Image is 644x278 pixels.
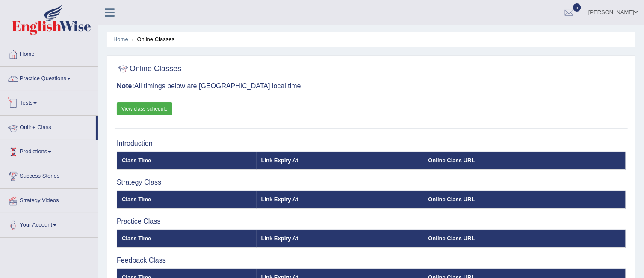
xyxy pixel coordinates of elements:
[117,218,626,225] h3: Practice Class
[117,191,257,209] th: Class Time
[257,230,424,248] th: Link Expiry At
[117,82,626,90] h3: All timings below are [GEOGRAPHIC_DATA] local time
[117,140,626,147] h3: Introduction
[0,213,98,235] a: Your Account
[423,152,625,170] th: Online Class URL
[423,191,625,209] th: Online Class URL
[573,3,582,12] span: 6
[0,42,98,64] a: Home
[117,152,257,170] th: Class Time
[257,152,424,170] th: Link Expiry At
[117,63,181,75] h2: Online Classes
[257,191,424,209] th: Link Expiry At
[117,230,257,248] th: Class Time
[117,257,626,264] h3: Feedback Class
[0,91,98,113] a: Tests
[117,82,134,90] b: Note:
[423,230,625,248] th: Online Class URL
[0,116,96,137] a: Online Class
[130,35,174,43] li: Online Classes
[0,67,98,88] a: Practice Questions
[0,140,98,161] a: Predictions
[117,102,172,115] a: View class schedule
[113,36,128,42] a: Home
[117,179,626,186] h3: Strategy Class
[0,189,98,210] a: Strategy Videos
[0,164,98,186] a: Success Stories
